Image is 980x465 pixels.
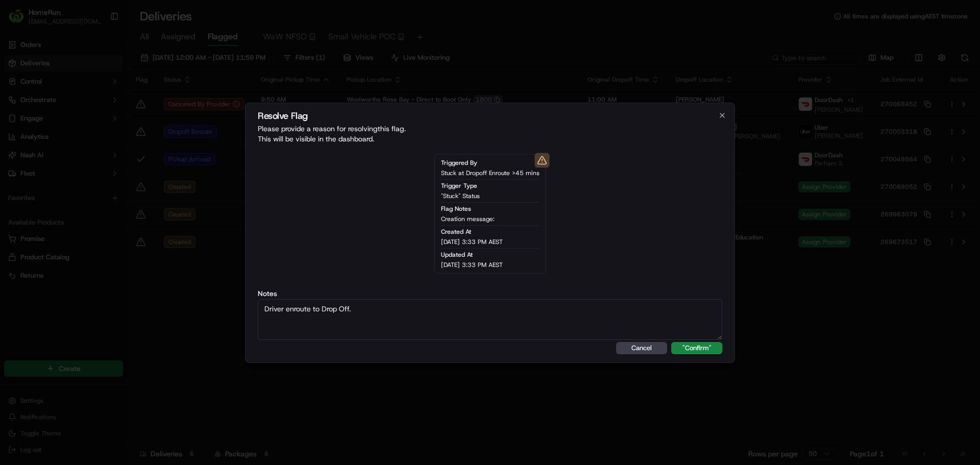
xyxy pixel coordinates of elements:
[441,238,503,246] span: [DATE] 3:33 PM AEST
[441,261,503,269] span: [DATE] 3:33 PM AEST
[258,290,722,297] label: Notes
[258,124,722,144] p: Please provide a reason for resolving this flag . This will be visible in the dashboard.
[441,169,540,177] span: Stuck at Dropoff Enroute >45 mins
[441,215,495,223] span: Creation message:
[441,228,471,236] span: Created At
[441,159,477,167] span: Triggered By
[258,299,722,340] textarea: Driver enroute to Drop Off.
[441,192,480,200] span: "Stuck" Status
[616,342,667,354] button: Cancel
[671,342,722,354] button: "Confirm"
[441,205,471,213] span: Flag Notes
[258,111,722,120] h2: Resolve Flag
[441,182,477,190] span: Trigger Type
[441,251,473,259] span: Updated At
